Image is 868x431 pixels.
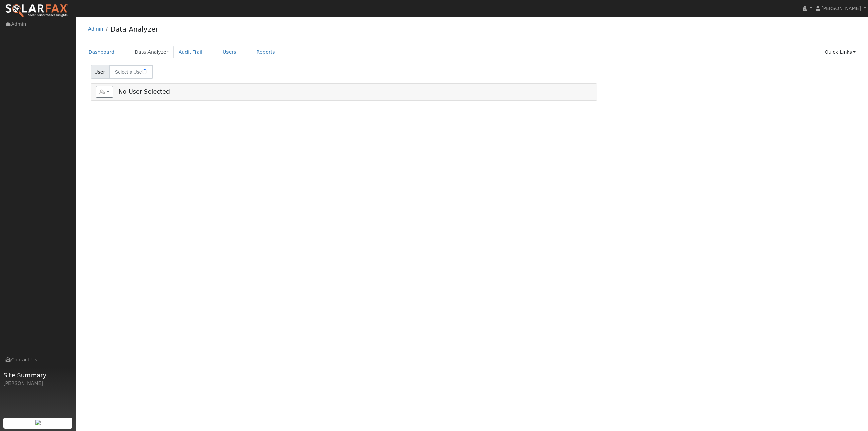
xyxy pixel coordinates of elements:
input: Select a User [109,65,153,79]
span: Site Summary [3,371,73,380]
h5: No User Selected [96,86,592,98]
a: Admin [88,26,103,32]
a: Data Analyzer [110,25,158,33]
a: Users [218,46,241,58]
span: User [91,65,109,79]
a: Dashboard [83,46,120,58]
img: retrieve [35,420,41,425]
span: [PERSON_NAME] [821,6,861,11]
a: Data Analyzer [130,46,174,58]
div: [PERSON_NAME] [3,380,73,387]
a: Quick Links [820,46,861,58]
a: Audit Trail [174,46,208,58]
a: Reports [252,46,280,58]
img: SolarFax [5,4,69,18]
